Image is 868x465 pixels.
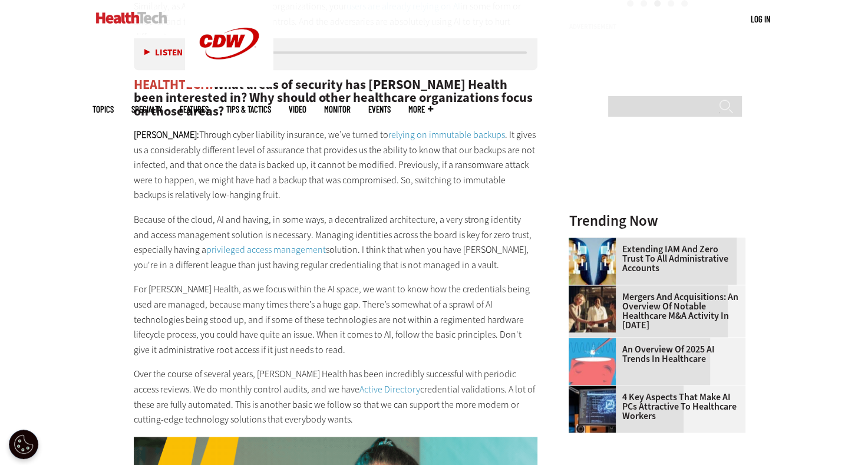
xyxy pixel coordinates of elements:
[9,430,38,459] div: Cookie Settings
[569,385,616,433] img: Desktop monitor with brain AI concept
[569,393,738,421] a: 4 Key Aspects That Make AI PCs Attractive to Healthcare Workers
[569,338,622,347] a: illustration of computer chip being put inside head with waves
[751,13,770,25] div: User menu
[368,105,391,114] a: Events
[206,243,326,256] a: privileged access management
[569,285,616,332] img: business leaders shake hands in conference room
[134,127,538,203] p: Through cyber liability insurance, we’ve turned to . It gives us a considerably different level o...
[134,212,538,272] p: Because of the cloud, AI and having, in some ways, a decentralized architecture, a very strong id...
[226,105,271,114] a: Tips & Tactics
[569,213,745,228] h3: Trending Now
[185,78,273,90] a: CDW
[569,285,622,295] a: business leaders shake hands in conference room
[9,430,38,459] button: Open Preferences
[408,105,433,114] span: More
[131,105,162,114] span: Specialty
[751,14,770,24] a: Log in
[388,128,505,141] a: relying on immutable backups
[569,238,616,285] img: abstract image of woman with pixelated face
[93,105,114,114] span: Topics
[569,238,622,247] a: abstract image of woman with pixelated face
[96,12,167,24] img: Home
[569,338,616,385] img: illustration of computer chip being put inside head with waves
[569,292,738,330] a: Mergers and Acquisitions: An Overview of Notable Healthcare M&A Activity in [DATE]
[569,245,738,273] a: Extending IAM and Zero Trust to All Administrative Accounts
[569,345,738,364] a: An Overview of 2025 AI Trends in Healthcare
[359,383,420,395] a: Active Directory
[569,35,745,182] iframe: advertisement
[134,367,538,427] p: Over the course of several years, [PERSON_NAME] Health has been incredibly successful with period...
[134,128,199,141] strong: [PERSON_NAME]:
[324,105,351,114] a: MonITor
[134,282,538,357] p: For [PERSON_NAME] Health, as we focus within the AI space, we want to know how the credentials be...
[569,385,622,395] a: Desktop monitor with brain AI concept
[289,105,306,114] a: Video
[180,105,209,114] a: Features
